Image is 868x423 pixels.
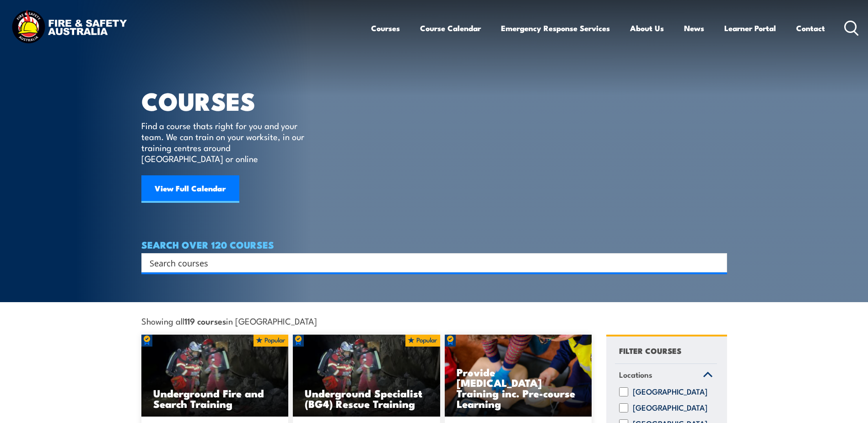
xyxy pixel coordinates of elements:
a: Course Calendar [420,16,481,40]
form: Search form [151,256,709,269]
h3: Underground Fire and Search Training [153,388,277,409]
img: Underground mine rescue [293,335,440,417]
span: Showing all in [GEOGRAPHIC_DATA] [141,316,317,325]
p: Find a course thats right for you and your team. We can train on your worksite, in our training c... [141,120,308,164]
h3: Underground Specialist (BG4) Rescue Training [305,388,428,409]
a: View Full Calendar [141,175,239,203]
a: Underground Specialist (BG4) Rescue Training [293,335,440,417]
a: News [684,16,704,40]
a: Provide [MEDICAL_DATA] Training inc. Pre-course Learning [445,335,592,417]
button: Search magnifier button [711,256,724,269]
img: Underground mine rescue [141,335,289,417]
label: [GEOGRAPHIC_DATA] [633,387,707,396]
h1: COURSES [141,90,318,111]
strong: 119 courses [184,315,226,327]
a: Learner Portal [724,16,776,40]
a: Emergency Response Services [501,16,610,40]
a: Underground Fire and Search Training [141,335,289,417]
a: Contact [796,16,825,40]
a: About Us [630,16,664,40]
h4: SEARCH OVER 120 COURSES [141,239,727,249]
h3: Provide [MEDICAL_DATA] Training inc. Pre-course Learning [457,367,580,409]
a: Courses [371,16,400,40]
a: Locations [615,364,717,388]
span: Locations [619,369,652,381]
img: Low Voltage Rescue and Provide CPR [445,335,592,417]
h4: FILTER COURSES [619,344,681,357]
label: [GEOGRAPHIC_DATA] [633,403,707,412]
input: Search input [150,256,707,270]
